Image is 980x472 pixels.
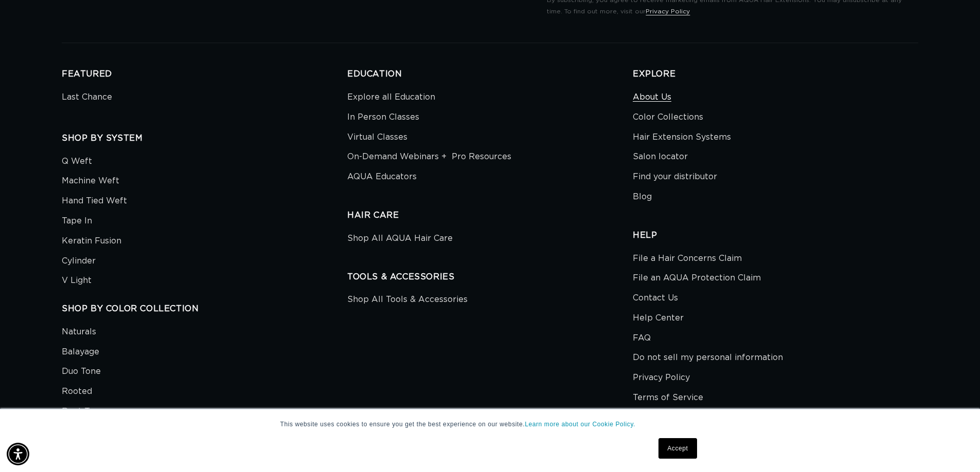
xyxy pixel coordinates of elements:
iframe: Chat Widget [929,423,980,472]
a: Keratin Fusion [62,231,121,251]
a: Tape In [62,211,92,231]
a: Last Chance [62,90,112,107]
a: File a Hair Concerns Claim [633,251,742,269]
a: Shop All Tools & Accessories [347,292,468,310]
div: 聊天小工具 [929,423,980,472]
a: Terms of Service [633,388,703,408]
a: Return & Exchange Policy [633,408,739,428]
a: Cylinder [62,251,96,271]
a: Do not sell my personal information [633,348,783,368]
a: Learn more about our Cookie Policy. [525,421,635,428]
a: Machine Weft [62,171,119,191]
h2: SHOP BY SYSTEM [62,133,347,144]
a: Naturals [62,325,96,342]
a: In Person Classes [347,107,419,127]
a: Salon locator [633,147,688,167]
h2: TOOLS & ACCESSORIES [347,272,633,282]
a: Find your distributor [633,167,717,187]
a: Rooted [62,382,92,402]
a: Hand Tied Weft [62,191,127,211]
a: File an AQUA Protection Claim [633,268,761,288]
a: Privacy Policy [633,368,690,388]
a: Shop All AQUA Hair Care [347,231,453,249]
a: About Us [633,90,671,107]
h2: HAIR CARE [347,210,633,221]
a: Balayage [62,342,99,362]
h2: FEATURED [62,69,347,80]
a: Explore all Education [347,90,435,107]
a: Root Tap [62,402,99,422]
a: Contact Us [633,288,678,308]
h2: HELP [633,230,918,241]
h2: EDUCATION [347,69,633,80]
h2: EXPLORE [633,69,918,80]
a: On-Demand Webinars + Pro Resources [347,147,511,167]
a: V Light [62,271,92,291]
a: Virtual Classes [347,127,407,147]
a: FAQ [633,328,651,348]
a: AQUA Educators [347,167,417,187]
p: This website uses cookies to ensure you get the best experience on our website. [280,420,700,429]
a: Privacy Policy [646,8,690,14]
a: Blog [633,187,652,207]
a: Color Collections [633,107,703,127]
a: Accept [658,438,697,459]
a: Hair Extension Systems [633,127,731,147]
a: Duo Tone [62,362,101,382]
div: Accessibility Menu [7,443,29,465]
a: Help Center [633,308,684,328]
a: Q Weft [62,154,92,172]
h2: SHOP BY COLOR COLLECTION [62,304,347,314]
